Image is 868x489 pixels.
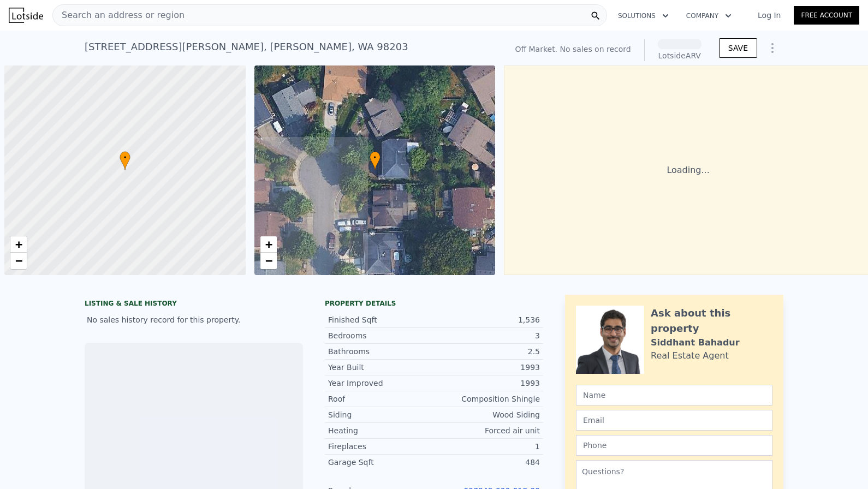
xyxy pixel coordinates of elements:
div: 2.5 [434,346,540,357]
button: Solutions [609,6,677,26]
div: Lotside ARV [658,50,701,61]
div: Ask about this property [651,306,772,336]
button: SAVE [719,38,757,58]
a: Zoom in [260,236,277,253]
input: Phone [576,435,772,456]
div: 1993 [434,378,540,389]
div: LISTING & SALE HISTORY [85,299,303,310]
div: Year Built [328,362,434,373]
div: 1,536 [434,314,540,325]
span: + [15,237,22,251]
div: Fireplaces [328,441,434,452]
div: Finished Sqft [328,314,434,325]
span: Search an address or region [53,9,185,22]
div: Roof [328,393,434,404]
div: Siddhant Bahadur [651,336,740,349]
span: • [120,153,130,163]
div: 1 [434,441,540,452]
button: Company [677,6,740,26]
a: Zoom out [10,253,27,269]
div: Property details [325,299,543,308]
span: + [265,237,272,251]
div: Off Market. No sales on record [515,44,631,55]
a: Free Account [794,6,859,25]
span: − [265,254,272,267]
div: Bathrooms [328,346,434,357]
img: Lotside [9,8,43,23]
div: 484 [434,457,540,468]
div: • [120,151,130,170]
input: Email [576,410,772,431]
div: 3 [434,330,540,341]
div: No sales history record for this property. [85,310,303,330]
div: Garage Sqft [328,457,434,468]
div: • [370,151,381,170]
a: Zoom in [10,236,27,253]
div: [STREET_ADDRESS][PERSON_NAME] , [PERSON_NAME] , WA 98203 [85,39,408,55]
a: Log In [745,10,794,21]
div: 1993 [434,362,540,373]
a: Zoom out [260,253,277,269]
div: Real Estate Agent [651,349,729,362]
div: Composition Shingle [434,393,540,404]
span: − [15,254,22,267]
div: Bedrooms [328,330,434,341]
div: Year Improved [328,378,434,389]
span: • [370,153,381,163]
input: Name [576,385,772,405]
div: Heating [328,425,434,436]
div: Siding [328,409,434,420]
div: Wood Siding [434,409,540,420]
button: Show Options [762,37,783,59]
div: Forced air unit [434,425,540,436]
